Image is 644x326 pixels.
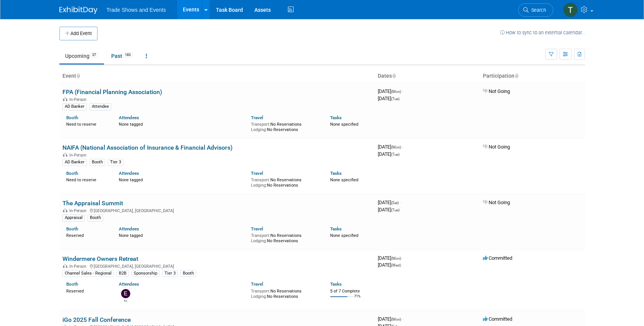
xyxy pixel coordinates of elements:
span: (Mon) [391,256,401,260]
a: Attendees [119,281,139,287]
a: Sort by Event Name [76,73,80,79]
div: No Reservations No Reservations [251,120,319,132]
div: Booth [88,214,103,221]
a: FPA (Financial Planning Association) [62,88,162,96]
span: 37 [90,52,98,58]
div: [GEOGRAPHIC_DATA], [GEOGRAPHIC_DATA] [62,263,372,269]
div: No Reservations No Reservations [251,287,319,299]
div: Need to reserve [66,176,108,183]
span: Transport: [251,122,270,127]
div: Attendee [89,103,111,110]
button: Add Event [59,27,97,40]
img: Tiff Wagner [563,3,578,17]
span: [DATE] [378,255,403,261]
div: None tagged [119,232,245,238]
span: Search [529,7,546,13]
span: (Mon) [391,317,401,321]
span: Not Going [483,144,510,150]
span: - [400,200,401,205]
a: Upcoming37 [59,49,104,63]
span: [DATE] [378,88,403,94]
img: ExhibitDay [59,6,97,14]
div: Channel Sales - Regional [62,270,114,277]
span: In-Person [69,153,89,158]
span: None specified [330,122,358,127]
a: Attendees [119,226,139,232]
img: EJ Igama [121,289,130,298]
a: Booth [66,171,78,176]
div: Tier 3 [108,159,123,166]
span: [DATE] [378,262,401,268]
a: Sort by Participation Type [515,73,518,79]
span: Committed [483,255,512,261]
div: Booth [89,159,105,166]
span: Committed [483,316,512,322]
span: - [402,144,403,150]
a: Booth [66,281,78,287]
span: In-Person [69,97,89,102]
a: Booth [66,115,78,120]
span: (Tue) [391,152,400,157]
img: In-Person Event [63,264,67,268]
a: Sort by Start Date [392,73,396,79]
a: Attendees [119,115,139,120]
span: None specified [330,233,358,238]
a: Search [518,3,553,17]
a: Travel [251,171,263,176]
span: Not Going [483,88,510,94]
img: In-Person Event [63,208,67,212]
div: Sponsorship [131,270,160,277]
span: [DATE] [378,207,400,213]
img: In-Person Event [63,97,67,101]
td: 71% [354,294,361,305]
div: No Reservations No Reservations [251,176,319,188]
div: [GEOGRAPHIC_DATA], [GEOGRAPHIC_DATA] [62,207,372,213]
span: Transport: [251,233,270,238]
span: [DATE] [378,96,400,101]
div: None tagged [119,120,245,127]
div: EJ Igama [121,298,130,303]
span: Lodging: [251,294,267,299]
span: [DATE] [378,200,401,205]
span: In-Person [69,264,89,269]
div: Tier 3 [162,270,178,277]
a: Tasks [330,115,342,120]
img: In-Person Event [63,153,67,157]
span: (Mon) [391,145,401,149]
div: Reserved [66,232,108,238]
a: Attendees [119,171,139,176]
div: 5 of 7 Complete [330,289,372,294]
span: Transport: [251,289,270,294]
span: - [402,88,403,94]
span: Transport: [251,177,270,182]
span: Trade Shows and Events [107,7,166,13]
a: Windermere Owners Retreat [62,255,138,262]
div: Appraisal [62,214,85,221]
a: How to sync to an external calendar... [500,30,585,35]
span: - [402,255,403,261]
span: (Tue) [391,97,400,101]
div: AD Banker [62,159,87,166]
div: Need to reserve [66,120,108,127]
span: [DATE] [378,316,403,322]
span: Not Going [483,200,510,205]
div: None tagged [119,176,245,183]
span: (Mon) [391,89,401,94]
a: Travel [251,115,263,120]
span: (Tue) [391,208,400,212]
span: Lodging: [251,183,267,188]
th: Participation [480,70,585,83]
span: Lodging: [251,127,267,132]
a: The Appraisal Summit [62,200,123,207]
a: Tasks [330,171,342,176]
div: Reserved [66,287,108,294]
a: Booth [66,226,78,232]
th: Dates [375,70,480,83]
div: Booth [181,270,196,277]
span: In-Person [69,208,89,213]
span: Lodging: [251,238,267,243]
span: (Sat) [391,201,399,205]
span: - [402,316,403,322]
a: Past183 [105,49,139,63]
a: Tasks [330,226,342,232]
